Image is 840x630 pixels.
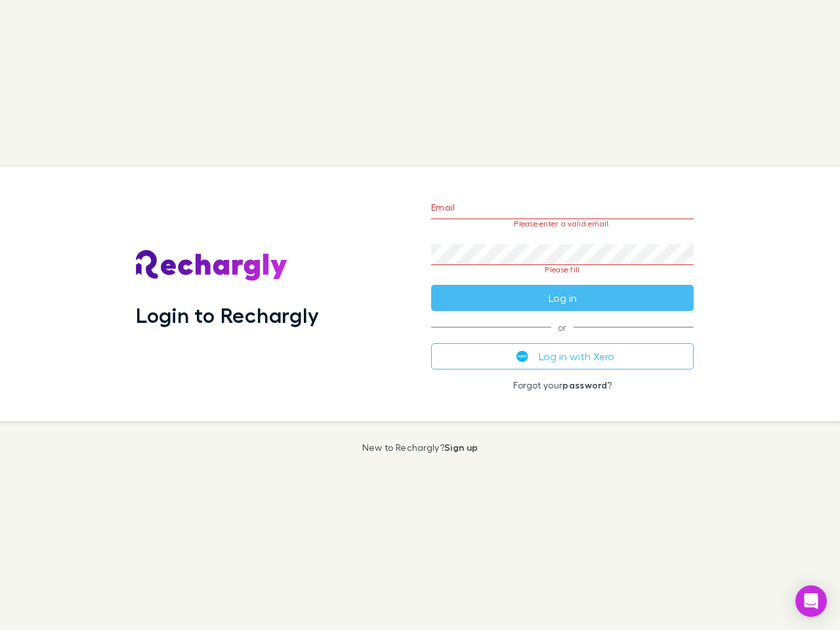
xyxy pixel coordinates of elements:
img: Xero's logo [516,350,528,362]
p: Please fill [431,265,694,274]
a: password [562,379,607,390]
p: Please enter a valid email. [431,219,694,228]
img: Rechargly's Logo [136,250,288,282]
span: or [431,327,694,327]
a: Sign up [444,442,478,453]
button: Log in [431,285,694,311]
p: Forgot your ? [431,380,694,390]
button: Log in with Xero [431,343,694,369]
h1: Login to Rechargly [136,303,319,327]
div: Open Intercom Messenger [795,585,827,617]
p: New to Rechargly? [362,442,478,453]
